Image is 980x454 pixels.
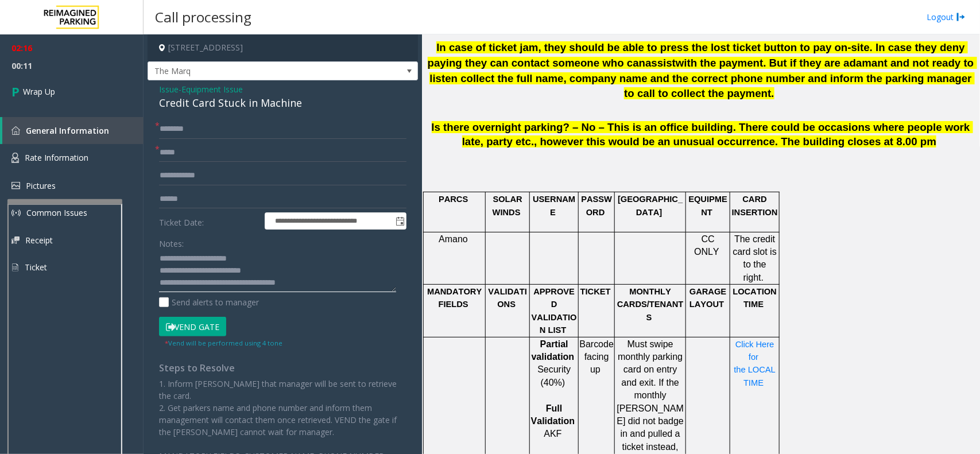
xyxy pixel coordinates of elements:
[159,95,406,111] div: Credit Card Stuck in Machine
[733,234,780,282] span: The credit card slot is to the right.
[537,364,573,387] span: Security (40%)
[439,195,468,204] span: PARCS
[11,182,20,189] img: 'icon'
[732,195,778,216] span: CARD INSERTION
[690,287,729,309] span: GARAGE LAYOUT
[2,117,144,144] a: General Information
[159,83,179,95] span: Issue
[159,363,406,374] h4: Steps to Resolve
[165,339,282,347] small: Vend will be performed using 4 tone
[156,212,262,230] label: Ticket Date:
[493,195,525,216] span: SOLAR WINDS
[11,126,20,135] img: 'icon'
[489,287,528,309] span: VALIDATIONS
[580,287,611,296] span: TICKET
[159,317,226,336] button: Vend Gate
[432,121,973,148] span: Is there overnight parking? – No – This is an office building. There could be occasions where peo...
[617,287,684,322] span: MONTHLY CARDS/TENANTS
[428,41,968,69] span: In case of ticket jam, they should be able to press the lost ticket button to pay on-site. In cas...
[159,296,259,308] label: Send alerts to manager
[26,125,109,136] span: General Information
[148,34,418,61] h4: [STREET_ADDRESS]
[645,57,676,69] span: assist
[581,195,612,216] span: PASSWORD
[618,195,683,216] span: [GEOGRAPHIC_DATA]
[179,84,243,95] span: -
[149,3,257,31] h3: Call processing
[429,57,977,99] span: with the payment. But if they are adamant and not ready to listen collect the full name, company ...
[734,340,778,387] a: Click Here for the LOCAL TIME
[689,195,728,216] span: EQUIPMENT
[532,339,575,362] span: Partial validation
[159,234,184,250] label: Notes:
[11,153,19,163] img: 'icon'
[532,287,577,335] span: APPROVED VALIDATION LIST
[181,83,243,95] span: Equipment Issue
[159,378,406,438] p: 1. Inform [PERSON_NAME] that manager will be sent to retrieve the card. 2. Get parkers name and p...
[533,195,575,216] span: USERNAME
[544,429,562,439] span: AKF
[427,287,484,309] span: MANDATORY FIELDS
[23,86,55,98] span: Wrap Up
[25,152,88,163] span: Rate Information
[439,234,468,244] span: Amano
[531,403,575,426] span: Full Validation
[956,11,966,23] img: logout
[580,339,617,375] span: Barcode facing up
[694,234,719,257] span: CC ONLY
[733,287,780,309] span: LOCATION TIME
[26,180,56,191] span: Pictures
[927,11,966,23] a: Logout
[393,213,406,229] span: Toggle popup
[148,62,363,80] span: The Marq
